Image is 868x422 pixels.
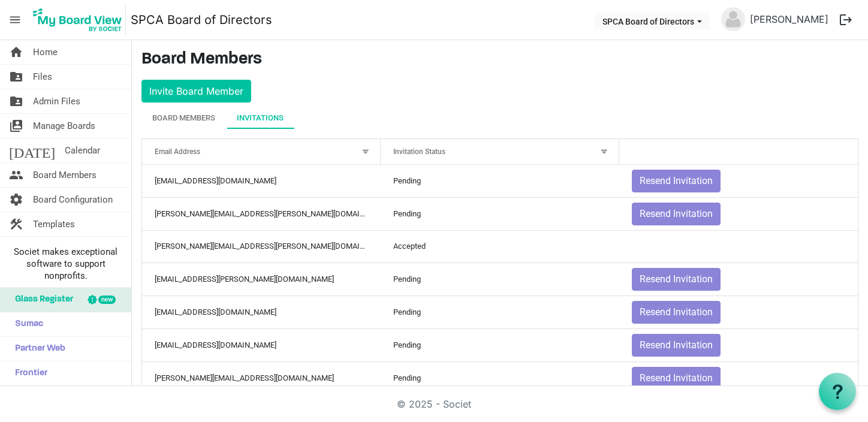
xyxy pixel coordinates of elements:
[9,337,65,361] span: Partner Web
[141,50,858,70] h3: Board Members
[381,296,619,328] td: Pending column header Invitation Status
[33,40,58,64] span: Home
[381,165,619,197] td: Pending column header Invitation Status
[381,361,619,394] td: Pending column header Invitation Status
[397,398,471,410] a: © 2025 - Societ
[9,40,23,64] span: home
[619,197,858,230] td: Resend Invitation is template cell column header
[142,165,381,197] td: kylermclean@yahoo.ca column header Email Address
[632,268,721,291] button: Resend Invitation
[632,203,721,225] button: Resend Invitation
[632,170,721,192] button: Resend Invitation
[745,7,833,31] a: [PERSON_NAME]
[9,361,47,385] span: Frontier
[381,263,619,296] td: Pending column header Invitation Status
[632,301,721,324] button: Resend Invitation
[142,328,381,361] td: tvanderwyk@brantcountyspca.com column header Email Address
[152,112,215,124] div: Board Members
[632,367,721,390] button: Resend Invitation
[721,7,745,31] img: no-profile-picture.svg
[141,80,251,103] button: Invite Board Member
[142,296,381,328] td: tracyvanderwyk@brantcountyspca.com column header Email Address
[33,188,113,212] span: Board Configuration
[9,312,43,336] span: Sumac
[142,263,381,296] td: aimmiepoag@rogers.com column header Email Address
[9,163,23,187] span: people
[381,230,619,263] td: Accepted column header Invitation Status
[33,114,95,138] span: Manage Boards
[632,334,721,357] button: Resend Invitation
[29,5,131,35] a: My Board View Logo
[33,212,75,236] span: Templates
[155,147,200,156] span: Email Address
[33,163,97,187] span: Board Members
[9,188,23,212] span: settings
[833,7,858,32] button: logout
[9,89,23,113] span: folder_shared
[9,114,23,138] span: switch_account
[131,8,272,32] a: SPCA Board of Directors
[381,197,619,230] td: Pending column header Invitation Status
[9,288,73,312] span: Glass Register
[619,263,858,296] td: Resend Invitation is template cell column header
[619,230,858,263] td: is template cell column header
[142,361,381,394] td: lance@calbecks.com column header Email Address
[9,138,55,162] span: [DATE]
[142,230,381,263] td: d.levac@rogers.com column header Email Address
[33,89,80,113] span: Admin Files
[29,5,126,35] img: My Board View Logo
[595,13,710,29] button: SPCA Board of Directors dropdownbutton
[9,65,23,89] span: folder_shared
[237,112,284,124] div: Invitations
[4,8,26,31] span: menu
[619,361,858,394] td: Resend Invitation is template cell column header
[33,65,52,89] span: Files
[393,147,445,156] span: Invitation Status
[98,296,116,304] div: new
[5,246,126,282] span: Societ makes exceptional software to support nonprofits.
[142,197,381,230] td: mike.mcgregor@rbc.com column header Email Address
[619,328,858,361] td: Resend Invitation is template cell column header
[381,328,619,361] td: Pending column header Invitation Status
[65,138,100,162] span: Calendar
[619,296,858,328] td: Resend Invitation is template cell column header
[9,212,23,236] span: construction
[141,107,858,129] div: tab-header
[619,165,858,197] td: Resend Invitation is template cell column header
